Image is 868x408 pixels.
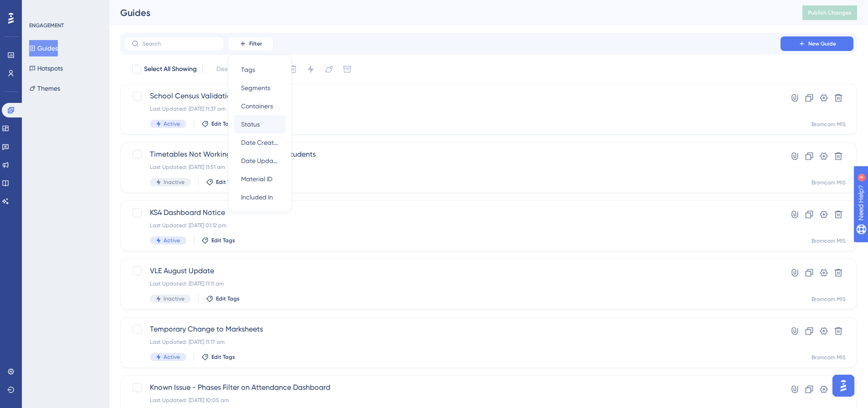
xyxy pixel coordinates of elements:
button: Date Updated [234,152,286,170]
span: Included In [241,192,273,203]
div: Last Updated: [DATE] 01:12 pm [150,222,755,229]
span: School Census Validation Files [150,91,755,102]
button: Publish Changes [802,5,857,20]
span: Status [241,119,260,130]
div: Bromcom MIS [812,237,846,245]
button: Included In [234,188,286,206]
input: Search [143,41,216,47]
span: Edit Tags [211,237,235,244]
span: Active [164,353,180,361]
span: Known Issue - Phases Filter on Attendance Dashboard [150,382,755,393]
div: Guides [120,6,780,19]
button: New Guide [781,36,853,51]
button: Tags [234,61,286,79]
div: Bromcom MIS [812,179,846,186]
span: Date Created [241,137,278,148]
iframe: UserGuiding AI Assistant Launcher [830,372,857,399]
span: Active [164,237,180,244]
button: Segments [234,79,286,97]
button: Themes [29,80,60,97]
span: Filter [249,40,262,47]
div: Bromcom MIS [812,354,846,361]
button: Hotspots [29,60,63,76]
div: ENGAGEMENT [29,22,64,29]
span: Deselect [216,64,242,75]
span: Containers [241,101,273,112]
div: Last Updated: [DATE] 11:17 am [150,338,755,346]
div: Last Updated: [DATE] 11:11 am [150,280,755,287]
span: Timetables Not Working - Groups/Staff/Students [150,149,755,160]
span: Edit Tags [216,178,240,186]
span: Date Updated [241,155,278,166]
span: Material ID [241,173,272,184]
span: KS4 Dashboard Notice [150,207,755,218]
span: Inactive [164,178,185,186]
span: Publish Changes [808,9,852,16]
span: Tags [241,64,255,75]
div: Last Updated: [DATE] 10:05 am [150,397,755,404]
span: Edit Tags [211,120,235,127]
span: Inactive [164,295,185,302]
button: Guides [29,40,58,56]
button: Edit Tags [201,120,235,127]
button: Filter [228,36,273,51]
button: Edit Tags [206,178,240,186]
button: Deselect [208,61,250,77]
div: Last Updated: [DATE] 11:37 am [150,105,755,112]
span: Select All Showing [144,64,197,75]
button: Status [234,115,286,133]
button: Date Created [234,133,286,152]
span: Segments [241,82,270,93]
button: Containers [234,97,286,115]
span: Active [164,120,180,127]
span: New Guide [808,40,836,47]
span: Edit Tags [211,353,235,361]
span: Edit Tags [216,295,240,302]
button: Edit Tags [201,353,235,361]
div: Last Updated: [DATE] 11:51 am [150,163,755,171]
span: Temporary Change to Marksheets [150,324,755,335]
button: Material ID [234,170,286,188]
div: 4 [63,5,66,12]
button: Edit Tags [201,237,235,244]
div: Bromcom MIS [812,121,846,128]
span: VLE August Update [150,265,755,276]
span: Need Help? [21,2,57,13]
button: Edit Tags [206,295,240,302]
div: Bromcom MIS [812,296,846,303]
